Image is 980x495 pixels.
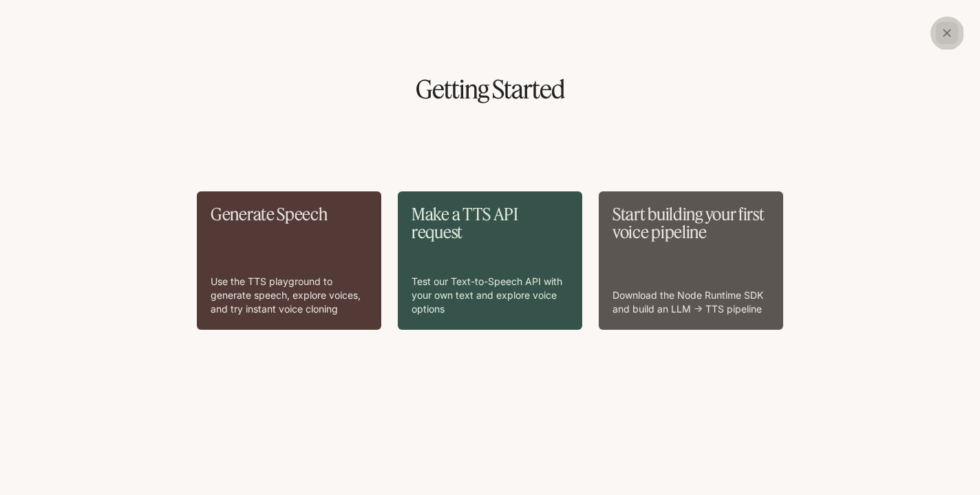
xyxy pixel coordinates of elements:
p: Test our Text-to-Speech API with your own text and explore voice options [412,275,568,316]
a: Make a TTS API requestTest our Text-to-Speech API with your own text and explore voice options [398,191,582,330]
p: Use the TTS playground to generate speech, explore voices, and try instant voice cloning [211,275,367,316]
p: Make a TTS API request [412,205,568,242]
p: Generate Speech [211,205,367,223]
a: Start building your first voice pipelineDownload the Node Runtime SDK and build an LLM → TTS pipe... [599,191,783,330]
p: Start building your first voice pipeline [612,205,769,242]
a: Generate SpeechUse the TTS playground to generate speech, explore voices, and try instant voice c... [197,191,381,330]
p: Download the Node Runtime SDK and build an LLM → TTS pipeline [612,288,769,316]
h1: Getting Started [22,77,958,102]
